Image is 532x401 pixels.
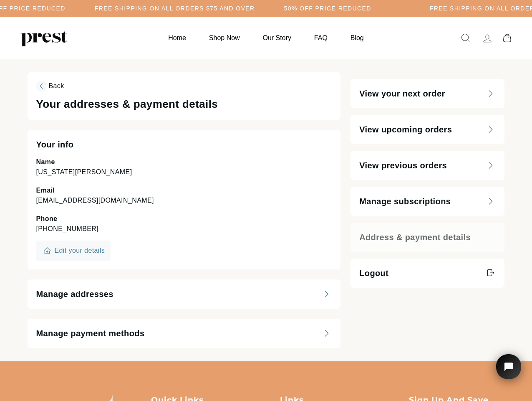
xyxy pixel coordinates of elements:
span: Name [36,158,55,165]
span: Address & payment details [359,231,471,243]
span: [PHONE_NUMBER] [36,225,99,232]
div: Edit your details [55,247,105,254]
a: Shop Now [199,30,250,46]
a: Our Story [252,30,302,46]
a: View your next order [350,79,504,108]
span: View your next order [359,88,445,99]
span: [US_STATE][PERSON_NAME] [36,168,132,175]
span: Phone [36,215,58,222]
span: View upcoming orders [359,124,452,135]
h5: Free Shipping on all orders $75 and over [95,5,255,12]
button: Edit your details [36,241,111,261]
img: PREST ORGANICS [21,30,67,46]
a: FAQ [304,30,338,46]
span: View previous orders [359,160,447,171]
a: View upcoming orders [350,115,504,144]
span: Your info [36,140,74,149]
a: Logout [350,259,504,288]
a: Manage payment methods [28,319,341,348]
iframe: Tidio Chat [485,343,532,401]
span: Manage subscriptions [359,195,451,207]
span: Back [36,81,64,91]
span: Logout [359,267,388,279]
a: Address & payment details [350,223,504,252]
h5: 50% OFF PRICE REDUCED [284,5,371,12]
a: Home [158,30,197,46]
span: Your addresses & payment details [36,98,218,110]
span: Manage payment methods [36,327,145,339]
a: View previous orders [350,151,504,180]
a: Manage addresses [28,279,341,309]
a: Manage subscriptions [350,187,504,216]
span: Email [36,187,55,194]
span: [EMAIL_ADDRESS][DOMAIN_NAME] [36,197,154,204]
span: Back [49,82,64,89]
ul: Primary [158,30,374,46]
span: Manage addresses [36,288,113,300]
a: Blog [340,30,374,46]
